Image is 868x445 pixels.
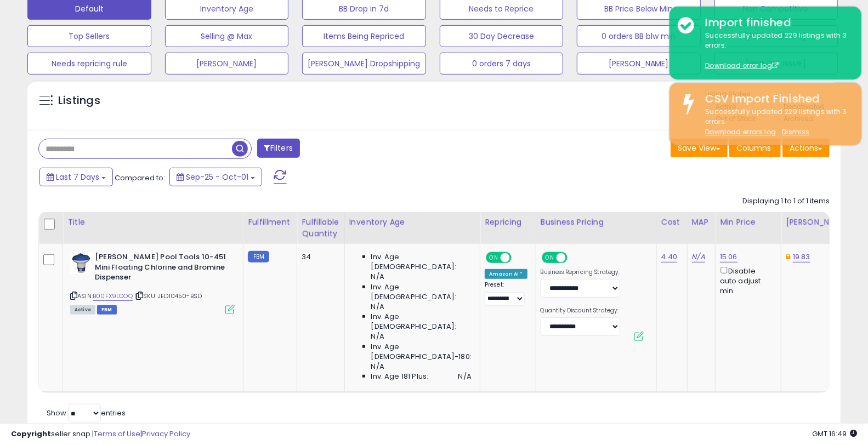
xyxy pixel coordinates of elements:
[371,342,472,362] span: Inv. Age [DEMOGRAPHIC_DATA]-180:
[371,372,429,381] span: Inv. Age 181 Plus:
[671,139,728,157] button: Save View
[95,252,228,286] b: [PERSON_NAME] Pool Tools 10-451 Mini Floating Chlorine and Bromine Dispenser
[371,312,472,332] span: Inv. Age [DEMOGRAPHIC_DATA]:
[440,25,564,47] button: 30 Day Decrease
[142,429,190,439] a: Privacy Policy
[458,372,472,381] span: N/A
[27,25,151,47] button: Top Sellers
[782,127,809,136] u: Dismiss
[485,269,527,279] div: Amazon AI *
[705,127,776,136] a: Download errors log
[371,272,384,282] span: N/A
[371,252,472,272] span: Inv. Age [DEMOGRAPHIC_DATA]:
[786,216,851,228] div: [PERSON_NAME]
[782,139,830,157] button: Actions
[27,53,151,75] button: Needs repricing rule
[793,252,810,263] a: 19.83
[93,292,133,301] a: B00FX9LCOQ
[371,332,384,341] span: N/A
[349,216,475,228] div: Inventory Age
[58,93,100,109] h5: Listings
[661,216,683,228] div: Cost
[248,216,292,228] div: Fulfillment
[720,252,737,263] a: 15.06
[70,252,235,313] div: ASIN:
[67,216,239,228] div: Title
[812,429,857,439] span: 2025-10-9 16:49 GMT
[39,168,113,186] button: Last 7 Days
[248,251,269,263] small: FBM
[97,305,117,315] span: FBM
[697,91,853,107] div: CSV Import Finished
[371,282,472,302] span: Inv. Age [DEMOGRAPHIC_DATA]:
[11,429,51,439] strong: Copyright
[697,107,853,138] div: Successfully updated 229 listings with 3 errors.
[302,252,336,262] div: 34
[577,25,701,47] button: 0 orders BB blw min
[543,253,557,263] span: ON
[692,252,705,263] a: N/A
[541,307,620,315] label: Quantity Discount Strategy:
[720,216,776,228] div: Min Price
[729,139,781,157] button: Columns
[541,269,620,276] label: Business Repricing Strategy:
[56,172,99,182] span: Last 7 Days
[705,61,779,70] a: Download error log
[302,25,426,47] button: Items Being Repriced
[302,216,339,239] div: Fulfillable Quantity
[257,139,300,158] button: Filters
[697,31,853,71] div: Successfully updated 229 listings with 3 errors.
[134,292,202,300] span: | SKU: JED10450-BSD
[697,15,853,31] div: Import finished
[487,253,501,263] span: ON
[70,305,95,315] span: All listings currently available for purchase on Amazon
[565,253,583,263] span: OFF
[371,362,384,372] span: N/A
[94,429,140,439] a: Terms of Use
[11,429,190,440] div: seller snap | |
[485,281,527,306] div: Preset:
[510,253,527,263] span: OFF
[70,252,92,274] img: 31e+bhh+WtL._SL40_.jpg
[736,142,771,153] span: Columns
[302,53,426,75] button: [PERSON_NAME] Dropshipping
[165,53,289,75] button: [PERSON_NAME]
[169,168,262,186] button: Sep-25 - Oct-01
[371,302,384,312] span: N/A
[692,216,711,228] div: MAP
[186,172,248,182] span: Sep-25 - Oct-01
[485,216,531,228] div: Repricing
[577,53,701,75] button: [PERSON_NAME]
[541,216,652,228] div: Business Pricing
[742,196,830,207] div: Displaying 1 to 1 of 1 items
[165,25,289,47] button: Selling @ Max
[47,408,126,418] span: Show: entries
[720,265,773,296] div: Disable auto adjust min
[115,173,165,183] span: Compared to:
[440,53,564,75] button: 0 orders 7 days
[661,252,678,263] a: 4.40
